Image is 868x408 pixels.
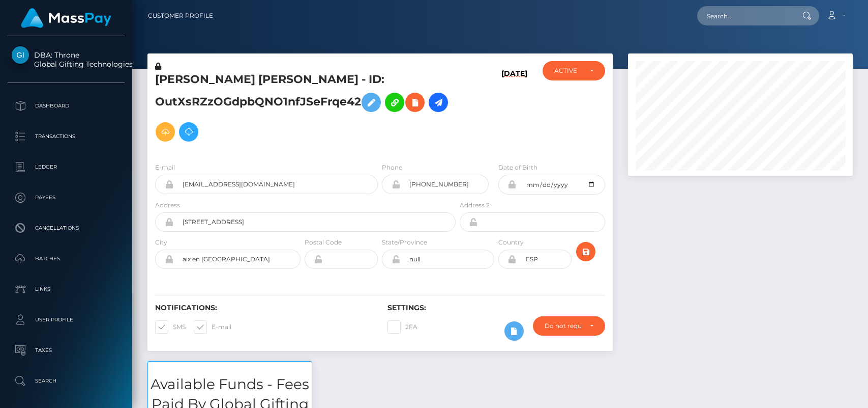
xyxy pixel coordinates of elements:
[12,251,121,266] p: Batches
[12,190,121,205] p: Payees
[8,50,125,69] span: DBA: Throne Global Gifting Technologies Inc
[148,5,213,26] a: Customer Profile
[155,163,175,172] label: E-mail
[429,93,448,112] a: Initiate Payout
[8,154,125,180] a: Ledger
[460,201,490,210] label: Address 2
[8,185,125,210] a: Payees
[8,124,125,149] a: Transactions
[8,368,125,394] a: Search
[498,238,524,247] label: Country
[305,238,342,247] label: Postal Code
[194,320,231,334] label: E-mail
[545,322,581,330] div: Do not require
[12,98,121,114] p: Dashboard
[8,93,125,119] a: Dashboard
[12,343,121,358] p: Taxes
[387,320,417,334] label: 2FA
[155,238,167,247] label: City
[697,6,793,25] input: Search...
[12,312,121,328] p: User Profile
[12,159,121,175] p: Ledger
[155,72,450,147] h5: [PERSON_NAME] [PERSON_NAME] - ID: OutXsRZzOGdpbQNO1nfJSeFrqe42
[12,129,121,144] p: Transactions
[12,282,121,297] p: Links
[21,8,111,28] img: MassPay Logo
[8,338,125,363] a: Taxes
[382,163,402,172] label: Phone
[8,307,125,333] a: User Profile
[12,46,29,64] img: Global Gifting Technologies Inc
[387,304,605,312] h6: Settings:
[8,215,125,241] a: Cancellations
[554,67,581,75] div: ACTIVE
[501,69,527,150] h6: [DATE]
[498,163,537,172] label: Date of Birth
[533,316,605,336] button: Do not require
[8,277,125,302] a: Links
[155,201,180,210] label: Address
[12,221,121,236] p: Cancellations
[155,320,186,334] label: SMS
[12,373,121,389] p: Search
[8,246,125,271] a: Batches
[382,238,427,247] label: State/Province
[543,61,605,80] button: ACTIVE
[155,304,372,312] h6: Notifications:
